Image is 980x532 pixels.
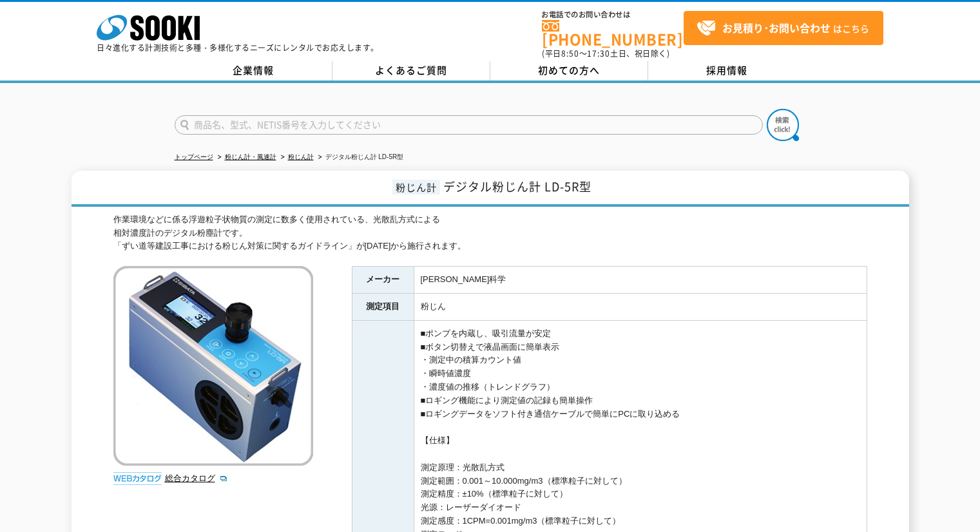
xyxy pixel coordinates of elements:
[542,20,684,46] a: [PHONE_NUMBER]
[542,11,684,19] span: お電話でのお問い合わせは
[352,267,414,294] th: メーカー
[113,266,313,466] img: デジタル粉じん計 LD-5R型
[225,153,276,160] a: 粉じん計・風速計
[392,180,440,195] span: 粉じん計
[561,48,579,59] span: 8:50
[332,61,490,81] a: よくあるご質問
[175,61,332,81] a: 企業情報
[414,294,867,321] td: 粉じん
[113,213,867,253] div: 作業環境などに係る浮遊粒子状物質の測定に数多く使用されている、光散乱方式による 相対濃度計のデジタル粉塵計です。 「ずい道等建設工事における粉じん対策に関するガイドライン」が[DATE]から施行...
[97,44,379,52] p: 日々進化する計測技術と多種・多様化するニーズにレンタルでお応えします。
[542,48,669,59] span: (平日 ～ 土日、祝日除く)
[175,115,763,135] input: 商品名、型式、NETIS番号を入力してください
[697,19,869,38] span: はこちら
[316,151,404,164] li: デジタル粉じん計 LD-5R型
[684,11,883,45] a: お見積り･お問い合わせはこちら
[490,61,648,81] a: 初めての方へ
[288,153,314,160] a: 粉じん計
[414,267,867,294] td: [PERSON_NAME]科学
[587,48,610,59] span: 17:30
[538,63,600,77] span: 初めての方へ
[113,472,162,485] img: webカタログ
[443,178,591,195] span: デジタル粉じん計 LD-5R型
[175,153,213,160] a: トップページ
[165,473,228,483] a: 総合カタログ
[722,20,831,35] strong: お見積り･お問い合わせ
[767,109,799,141] img: btn_search.png
[648,61,806,81] a: 採用情報
[352,294,414,321] th: 測定項目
